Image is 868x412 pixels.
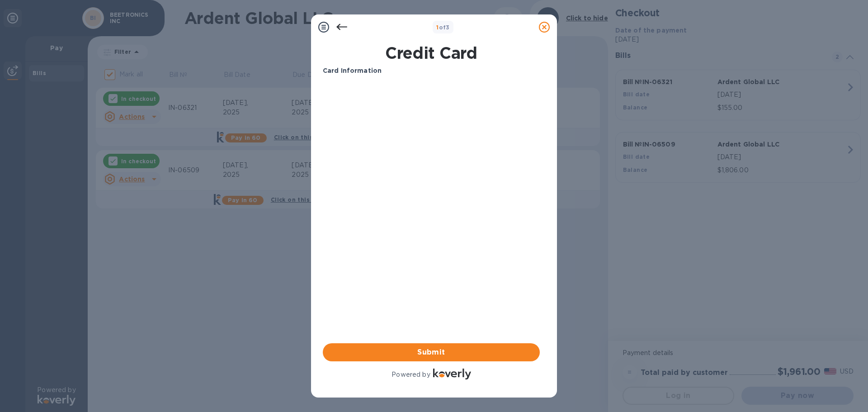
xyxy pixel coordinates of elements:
[323,67,382,74] b: Card Information
[319,43,543,62] h1: Credit Card
[392,370,430,379] p: Powered by
[323,83,540,218] iframe: Your browser does not support iframes
[436,24,439,31] span: 1
[330,347,533,358] span: Submit
[433,369,471,379] img: Logo
[436,24,450,31] b: of 3
[323,343,540,361] button: Submit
